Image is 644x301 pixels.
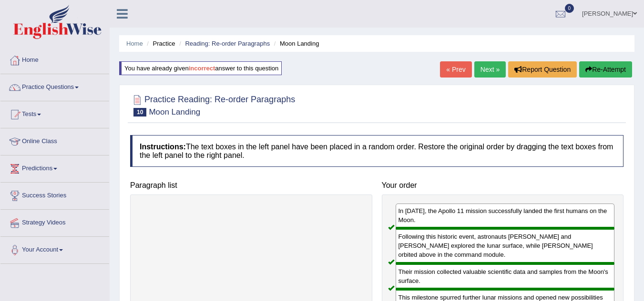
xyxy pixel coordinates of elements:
a: Your Account [0,237,109,261]
a: Home [126,40,143,47]
a: Practice Questions [0,74,109,98]
a: Reading: Re-order Paragraphs [185,40,270,47]
a: Predictions [0,155,109,179]
li: Moon Landing [272,39,319,48]
a: Success Stories [0,183,109,206]
small: Moon Landing [149,107,200,117]
div: You have already given answer to this question [119,61,282,75]
b: Instructions: [140,143,186,151]
button: Report Question [508,61,577,78]
li: Practice [144,39,175,48]
span: 10 [133,108,146,117]
div: Their mission collected valuable scientific data and samples from the Moon's surface. [396,263,615,289]
h4: The text boxes in the left panel have been placed in a random order. Restore the original order b... [130,135,624,167]
a: Tests [0,101,109,125]
a: Online Class [0,128,109,152]
a: Next » [474,61,506,78]
a: Home [0,47,109,71]
h4: Paragraph list [130,181,372,190]
div: Following this historic event, astronauts [PERSON_NAME] and [PERSON_NAME] explored the lunar surf... [396,228,615,263]
b: incorrect [189,65,215,72]
a: Strategy Videos [0,210,109,233]
button: Re-Attempt [579,61,632,78]
h4: Your order [382,181,624,190]
span: 0 [565,4,574,13]
a: « Prev [440,61,471,78]
h2: Practice Reading: Re-order Paragraphs [130,93,295,117]
div: In [DATE], the Apollo 11 mission successfully landed the first humans on the Moon. [396,204,615,228]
